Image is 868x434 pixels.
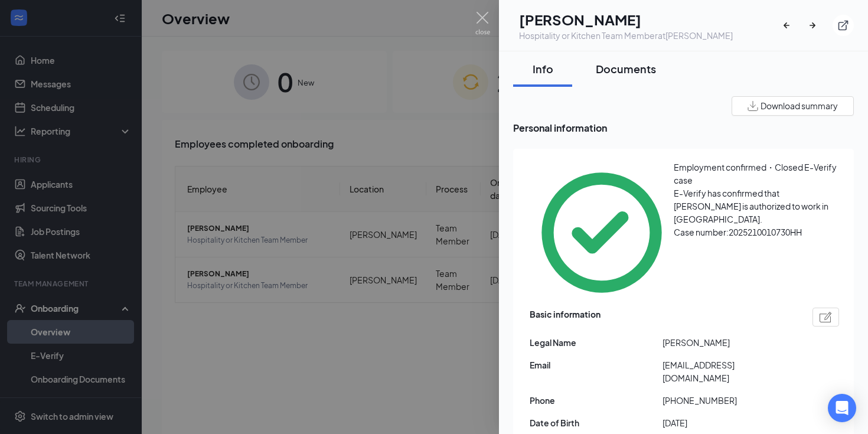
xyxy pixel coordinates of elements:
[674,162,837,185] span: Employment confirmed・Closed E-Verify case
[663,336,795,349] span: [PERSON_NAME]
[530,394,663,407] span: Phone
[519,9,733,30] h1: [PERSON_NAME]
[828,394,856,422] div: Open Intercom Messenger
[837,19,849,31] svg: ExternalLink
[530,161,674,305] svg: CheckmarkCircle
[530,308,601,327] span: Basic information
[761,100,838,112] span: Download summary
[519,30,733,41] div: Hospitality or Kitchen Team Member at [PERSON_NAME]
[663,358,795,384] span: [EMAIL_ADDRESS][DOMAIN_NAME]
[807,19,818,31] svg: ArrowRight
[663,416,795,429] span: [DATE]
[807,15,828,36] button: ArrowRight
[833,15,854,36] button: ExternalLink
[530,358,663,371] span: Email
[596,61,656,76] div: Documents
[781,15,802,36] button: ArrowLeftNew
[663,394,795,407] span: [PHONE_NUMBER]
[530,336,663,349] span: Legal Name
[674,188,828,224] span: E-Verify has confirmed that [PERSON_NAME] is authorized to work in [GEOGRAPHIC_DATA].
[513,120,854,135] span: Personal information
[732,96,854,116] button: Download summary
[530,416,663,429] span: Date of Birth
[674,227,802,237] span: Case number: 2025210010730HH
[781,19,792,31] svg: ArrowLeftNew
[525,61,560,76] div: Info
